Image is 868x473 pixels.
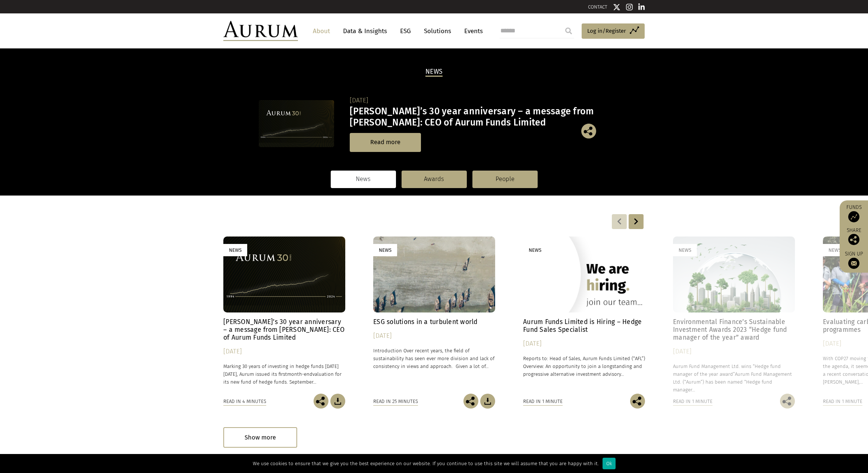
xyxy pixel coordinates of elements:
a: Read more [350,133,421,152]
div: News [673,244,697,256]
span: Log in/Register [587,26,626,35]
a: Awards [402,171,467,188]
div: News [823,244,847,256]
h4: Aurum Funds Limited is Hiring – Hedge Fund Sales Specialist [523,318,645,334]
h4: ESG solutions in a turbulent world [373,318,495,326]
h4: Environmental Finance’s Sustainable Investment Awards 2023 “Hedge fund manager of the year” award [673,318,795,342]
img: Sign up to our newsletter [848,258,859,269]
div: Ok [603,458,616,469]
h3: [PERSON_NAME]’s 30 year anniversary – a message from [PERSON_NAME]: CEO of Aurum Funds Limited [350,106,607,128]
span: [PERSON_NAME] [823,379,859,385]
div: [DATE] [673,346,795,357]
div: Read in 1 minute [673,397,713,406]
a: Log in/Register [582,23,645,39]
img: Share this post [630,394,645,409]
a: News Aurum Funds Limited is Hiring – Hedge Fund Sales Specialist [DATE] Reports to: Head of Sales... [523,236,645,394]
img: Share this post [463,394,478,409]
p: Reports to: Head of Sales, Aurum Funds Limited (“AFL”) Overview: An opportunity to join a longsta... [523,355,645,378]
div: Share [843,228,864,245]
div: Read in 4 minutes [223,397,266,406]
div: [DATE] [373,331,495,341]
a: Solutions [420,24,455,38]
div: Show more [223,427,297,448]
a: Data & Insights [339,24,391,38]
img: Instagram icon [626,3,633,11]
div: Read in 25 minutes [373,397,418,406]
a: CONTACT [588,4,607,10]
a: News ESG solutions in a turbulent world [DATE] Introduction Over recent years, the field of susta... [373,236,495,394]
img: Download Article [330,394,345,409]
span: month-end [287,371,312,377]
p: Introduction Over recent years, the field of sustainability has seen ever more division and lack ... [373,347,495,370]
img: Download Article [480,394,495,409]
a: About [309,24,334,38]
p: Aurum Fund Management Ltd. wins “Hedge fund manager of the year award”Aurum Fund Management Ltd. ... [673,362,795,394]
a: News [PERSON_NAME]’s 30 year anniversary – a message from [PERSON_NAME]: CEO of Aurum Funds Limit... [223,236,345,394]
a: Events [460,24,483,38]
img: Linkedin icon [638,3,645,11]
div: [DATE] [523,339,645,349]
div: [DATE] [223,346,345,357]
div: Read in 1 minute [823,397,862,406]
div: [DATE] [350,95,607,106]
a: People [472,171,538,188]
a: ESG [396,24,415,38]
div: Read in 1 minute [523,397,563,406]
img: Share this post [848,234,859,245]
img: Share this post [314,394,328,409]
input: Submit [561,23,576,38]
img: Twitter icon [613,3,620,11]
a: Funds [843,204,864,222]
p: Marking 30 years of investing in hedge funds [DATE] [DATE], Aurum issued its first valuation for ... [223,362,345,386]
h4: [PERSON_NAME]’s 30 year anniversary – a message from [PERSON_NAME]: CEO of Aurum Funds Limited [223,318,345,342]
div: News [223,244,247,256]
h2: News [425,68,443,77]
img: Aurum [223,21,298,41]
img: Share this post [780,394,795,409]
img: Access Funds [848,211,859,222]
div: News [523,244,547,256]
div: News [373,244,397,256]
a: Sign up [843,251,864,269]
a: News [331,171,396,188]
